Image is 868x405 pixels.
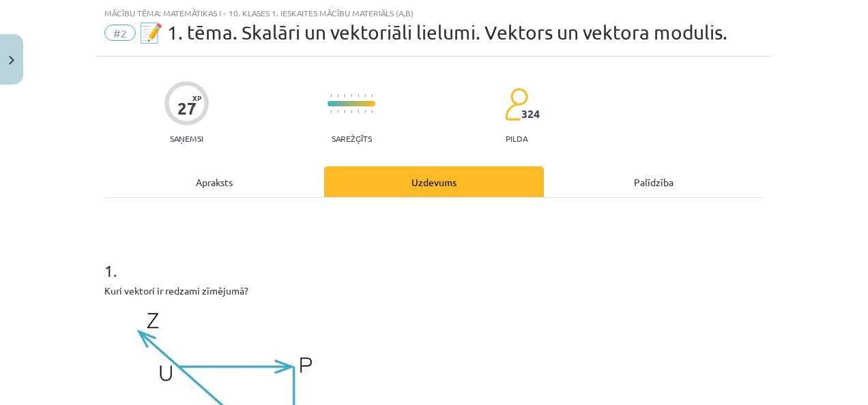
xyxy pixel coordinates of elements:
[344,94,345,97] img: icon-short-line-57e1e144782c952c97e751825c79c345078a6d821885a25fce030b3d8c18986b.svg
[324,166,544,197] div: Uzdevums
[506,134,527,143] p: pilda
[544,166,764,197] div: Palīdzība
[164,134,209,143] p: Saņemsi
[139,21,727,44] span: 📝 1. tēma. Skalāri un vektoriāli lielumi. Vektors un vektora modulis.
[358,94,359,97] img: icon-short-line-57e1e144782c952c97e751825c79c345078a6d821885a25fce030b3d8c18986b.svg
[521,108,540,120] span: 324
[104,166,324,197] div: Apraksts
[504,87,528,121] img: students-c634bb4e5e11cddfef0936a35e636f08e4e9abd3cc4e673bd6f9a4125e45ecb1.svg
[358,110,359,113] img: icon-short-line-57e1e144782c952c97e751825c79c345078a6d821885a25fce030b3d8c18986b.svg
[104,237,764,280] h1: 1 .
[104,284,764,298] p: Kuri vektori ir redzami zīmējumā?
[330,94,332,97] img: icon-short-line-57e1e144782c952c97e751825c79c345078a6d821885a25fce030b3d8c18986b.svg
[344,110,345,113] img: icon-short-line-57e1e144782c952c97e751825c79c345078a6d821885a25fce030b3d8c18986b.svg
[104,8,764,18] div: Mācību tēma: Matemātikas i - 10. klases 1. ieskaites mācību materiāls (a,b)
[332,134,372,143] p: Sarežģīts
[9,56,14,65] img: icon-close-lesson-0947bae3869378f0d4975bcd49f059093ad1ed9edebbc8119c70593378902aed.svg
[371,94,373,97] img: icon-short-line-57e1e144782c952c97e751825c79c345078a6d821885a25fce030b3d8c18986b.svg
[192,94,201,102] span: XP
[364,94,366,97] img: icon-short-line-57e1e144782c952c97e751825c79c345078a6d821885a25fce030b3d8c18986b.svg
[330,110,332,113] img: icon-short-line-57e1e144782c952c97e751825c79c345078a6d821885a25fce030b3d8c18986b.svg
[337,94,338,97] img: icon-short-line-57e1e144782c952c97e751825c79c345078a6d821885a25fce030b3d8c18986b.svg
[337,110,338,113] img: icon-short-line-57e1e144782c952c97e751825c79c345078a6d821885a25fce030b3d8c18986b.svg
[177,99,197,118] div: 27
[364,110,366,113] img: icon-short-line-57e1e144782c952c97e751825c79c345078a6d821885a25fce030b3d8c18986b.svg
[351,94,352,97] img: icon-short-line-57e1e144782c952c97e751825c79c345078a6d821885a25fce030b3d8c18986b.svg
[371,110,373,113] img: icon-short-line-57e1e144782c952c97e751825c79c345078a6d821885a25fce030b3d8c18986b.svg
[351,110,352,113] img: icon-short-line-57e1e144782c952c97e751825c79c345078a6d821885a25fce030b3d8c18986b.svg
[104,25,136,41] span: #2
